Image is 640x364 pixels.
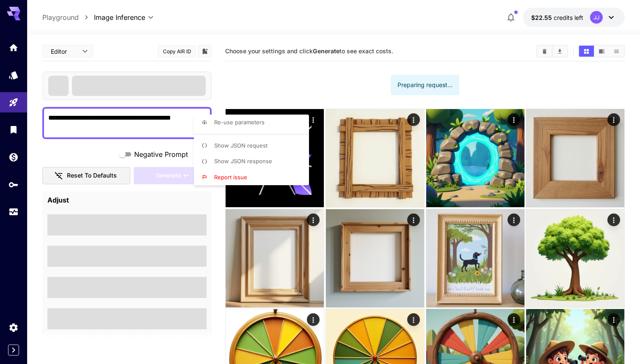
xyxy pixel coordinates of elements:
span: Show JSON response [214,158,272,164]
iframe: Chat Widget [598,323,640,364]
span: Re-use parameters [214,119,265,126]
span: Show JSON request [214,142,268,149]
span: Report issue [214,174,247,181]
